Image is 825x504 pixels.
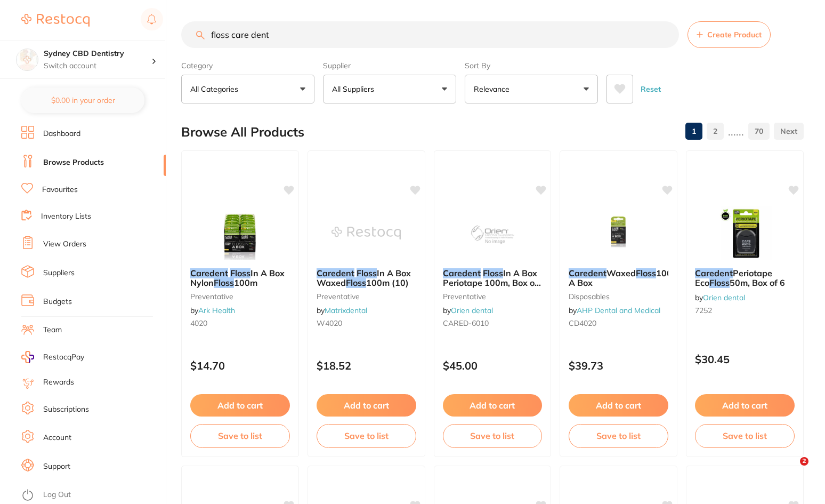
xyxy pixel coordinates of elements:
span: 7252 [695,306,712,315]
p: All Suppliers [332,84,378,94]
a: View Orders [43,239,86,250]
input: Search Products [181,21,679,48]
p: $18.52 [317,359,416,372]
a: Rewards [43,377,74,388]
h4: Sydney CBD Dentistry [44,49,151,59]
p: ...... [728,125,744,138]
a: Restocq Logo [21,8,90,33]
a: Support [43,461,70,472]
span: W4020 [317,318,342,328]
button: $0.00 in your order [21,87,144,113]
span: Periotape Eco [695,268,772,288]
button: Add to cart [443,394,543,417]
b: Caredent Floss In A Box Waxed Floss 100m (10) [317,268,416,288]
a: Suppliers [43,268,75,278]
span: CD4020 [569,318,596,328]
b: Caredent Waxed Floss 100m Floss In A Box [569,268,668,288]
a: Ark Health [198,306,235,315]
span: Create Product [707,30,762,39]
em: Floss [357,268,377,278]
button: Add to cart [569,394,668,417]
span: 100m (10) [366,277,409,288]
b: Caredent Periotape Eco Floss 50m, Box of 6 [695,268,795,288]
span: by [317,306,367,315]
a: Matrixdental [325,306,367,315]
span: CARED-6010 [443,318,489,328]
span: In A Box [569,268,708,288]
label: Supplier [323,61,456,70]
em: Caredent [443,268,481,278]
span: 2 [800,457,808,466]
a: Favourites [42,185,78,195]
a: 1 [685,121,702,142]
a: Dashboard [43,129,80,139]
span: 100m [656,268,680,278]
a: Subscriptions [43,404,89,415]
span: 50m, Box of 6 [730,277,785,288]
button: Log Out [21,487,163,504]
img: RestocqPay [21,351,34,363]
a: RestocqPay [21,351,84,363]
em: Floss [483,268,503,278]
span: 100m [234,277,257,288]
iframe: Intercom live chat [778,457,804,483]
span: by [695,293,745,302]
a: Log Out [43,490,71,500]
a: Account [43,433,71,443]
a: Inventory Lists [41,211,91,222]
small: preventative [443,292,543,301]
label: Sort By [465,61,598,70]
span: 4020 [190,318,207,328]
button: All Categories [181,75,314,103]
button: Save to list [190,424,290,447]
em: Floss [214,277,234,288]
button: Save to list [569,424,668,447]
b: Caredent Floss In A Box Periotape 100m, Box of 10 [443,268,543,288]
small: disposables [569,292,668,301]
img: Caredent Waxed Floss 100m Floss In A Box [584,206,653,260]
button: Add to cart [695,394,795,417]
p: Switch account [44,61,151,71]
button: Save to list [317,424,416,447]
p: $14.70 [190,359,290,372]
p: $39.73 [569,359,668,372]
button: All Suppliers [323,75,456,103]
em: Floss [636,268,656,278]
small: preventative [190,292,290,301]
img: Caredent Floss In A Box Periotape 100m, Box of 10 [458,206,527,260]
em: Floss [709,277,730,288]
em: Caredent [190,268,228,278]
p: $30.45 [695,353,795,365]
button: Create Product [687,21,771,48]
p: $45.00 [443,359,543,372]
a: Orien dental [703,293,745,302]
span: by [569,306,660,315]
img: Restocq Logo [21,14,90,27]
span: RestocqPay [43,352,84,363]
span: In A Box Waxed [317,268,411,288]
span: by [443,306,493,315]
em: Caredent [695,268,733,278]
a: Browse Products [43,157,104,168]
img: Caredent Floss In A Box Waxed Floss 100m (10) [331,206,401,260]
button: Add to cart [317,394,416,417]
a: Orien dental [451,306,493,315]
img: Caredent Periotape Eco Floss 50m, Box of 6 [710,206,780,260]
span: Waxed [606,268,636,278]
img: Sydney CBD Dentistry [17,49,38,70]
span: In A Box Nylon [190,268,285,288]
a: 2 [707,121,724,142]
label: Category [181,61,314,70]
p: Relevance [474,84,514,94]
h2: Browse All Products [181,125,304,140]
em: Floss [346,277,366,288]
button: Reset [637,75,664,103]
em: Floss [230,268,250,278]
button: Save to list [443,424,543,447]
span: In A Box Periotape 100m, Box of 10 [443,268,541,298]
a: Budgets [43,297,72,307]
p: All Categories [190,84,242,94]
em: Caredent [569,268,606,278]
img: Caredent Floss In A Box Nylon Floss 100m [205,206,274,260]
b: Caredent Floss In A Box Nylon Floss 100m [190,268,290,288]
